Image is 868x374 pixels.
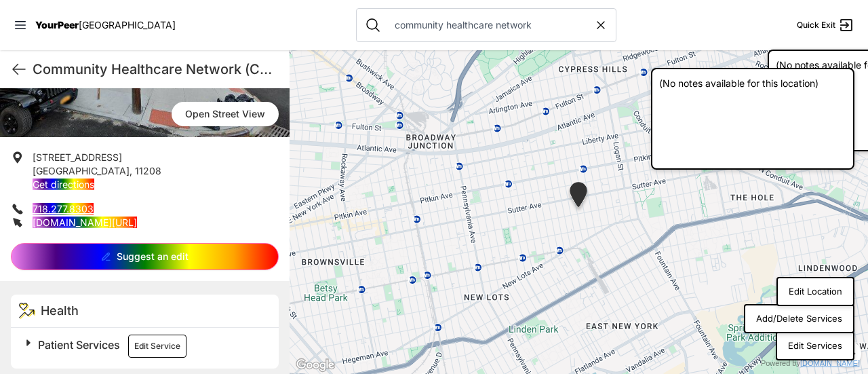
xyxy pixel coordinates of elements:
button: Edit Service [128,335,186,358]
button: Suggest an edit [11,243,279,270]
div: (No notes available for this location) [651,68,854,170]
span: Patient Services [38,338,120,352]
button: Add/Delete Services [744,304,854,334]
span: [GEOGRAPHIC_DATA] [33,165,130,176]
span: YourPeer [35,19,79,31]
span: Suggest an edit [117,250,189,263]
span: Health [41,303,79,318]
button: Edit Location [776,277,854,307]
span: [GEOGRAPHIC_DATA] [79,19,176,31]
div: Powered by [761,358,860,369]
span: 11208 [135,165,161,176]
h1: Community Healthcare Network (CHN) [33,60,279,79]
span: Quick Exit [797,20,835,31]
a: Quick Exit [797,17,854,33]
a: YourPeer[GEOGRAPHIC_DATA] [35,21,176,29]
a: Open this area in Google Maps (opens a new window) [293,356,338,374]
a: [DOMAIN_NAME][URL] [33,217,137,228]
a: 718.277.8303 [33,203,94,214]
a: [DOMAIN_NAME] [800,359,860,367]
img: Google [293,356,338,374]
span: [STREET_ADDRESS] [33,151,122,163]
div: East New York (Dr. Betty Shabazz Health Center) [567,182,590,212]
a: Open Street View [172,102,279,126]
a: Get directions [33,179,94,190]
span: , [130,165,132,176]
button: Edit Services [776,331,854,361]
input: Search [387,18,594,32]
